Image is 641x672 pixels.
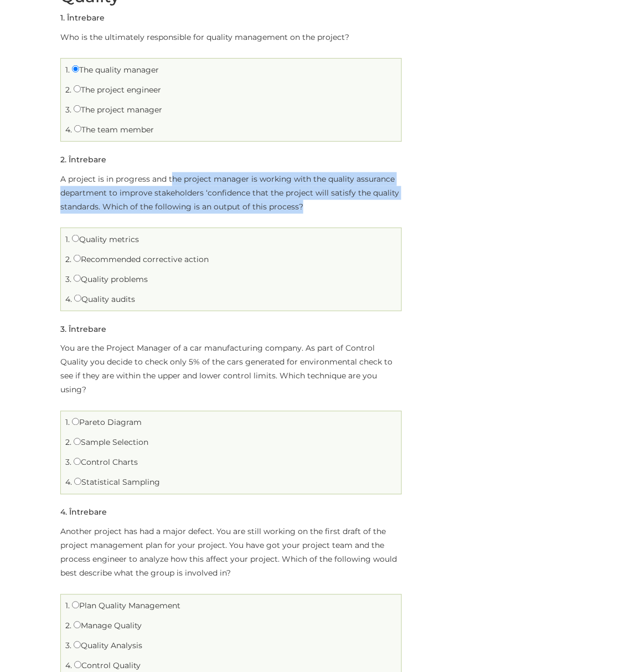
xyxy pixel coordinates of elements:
p: Another project has had a major defect. You are still working on the first draft of the project m... [60,525,402,581]
label: Control Charts [74,458,138,468]
label: Recommended corrective action [74,254,209,264]
input: The quality manager [72,65,79,73]
p: You are the Project Manager of a car manufacturing company. As part of Control Quality you decide... [60,342,402,397]
span: 4. [65,478,72,488]
label: Sample Selection [74,438,148,448]
input: Sample Selection [74,438,81,445]
label: The quality manager [72,65,159,75]
label: Quality audits [74,294,135,304]
p: Who is the ultimately responsible for quality management on the project? [60,30,402,44]
input: Pareto Diagram [72,418,79,425]
span: 2. [65,85,71,95]
span: 2 [60,155,65,165]
label: Quality Analysis [74,641,142,651]
label: The team member [74,125,154,135]
input: Control Quality [74,661,81,669]
span: 3. [65,105,71,115]
span: 1. [65,601,70,611]
input: Quality metrics [72,235,79,242]
label: Quality metrics [72,234,139,244]
input: The project manager [74,105,81,112]
span: 3. [65,458,71,468]
label: The project manager [74,105,162,115]
label: Control Quality [74,661,141,671]
h5: . Întrebare [60,509,107,517]
span: 3 [60,324,65,334]
span: 1 [60,13,63,23]
input: Statistical Sampling [74,478,81,485]
input: Quality audits [74,295,81,302]
input: The team member [74,125,81,132]
label: The project engineer [74,85,161,95]
label: Quality problems [74,274,148,284]
label: Pareto Diagram [72,418,142,428]
span: 1. [65,234,70,244]
span: 2. [65,438,71,448]
h5: . Întrebare [60,156,106,164]
input: Manage Quality [74,622,81,629]
input: Plan Quality Management [72,602,79,609]
p: A project is in progress and the project manager is working with the quality assurance department... [60,172,402,214]
span: 2. [65,254,71,264]
label: Statistical Sampling [74,478,160,488]
input: The project engineer [74,85,81,93]
span: 4 [60,507,65,517]
span: 1. [65,65,70,75]
span: 1. [65,418,70,428]
span: 4. [65,661,72,671]
input: Control Charts [74,458,81,465]
h5: . Întrebare [60,14,105,22]
input: Quality Analysis [74,642,81,649]
input: Quality problems [74,275,81,282]
span: 2. [65,621,71,631]
h5: . Întrebare [60,325,106,334]
span: 3. [65,641,71,651]
label: Manage Quality [74,621,142,631]
span: 4. [65,125,72,135]
span: 3. [65,274,71,284]
input: Recommended corrective action [74,255,81,262]
label: Plan Quality Management [72,601,180,611]
span: 4. [65,294,72,304]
